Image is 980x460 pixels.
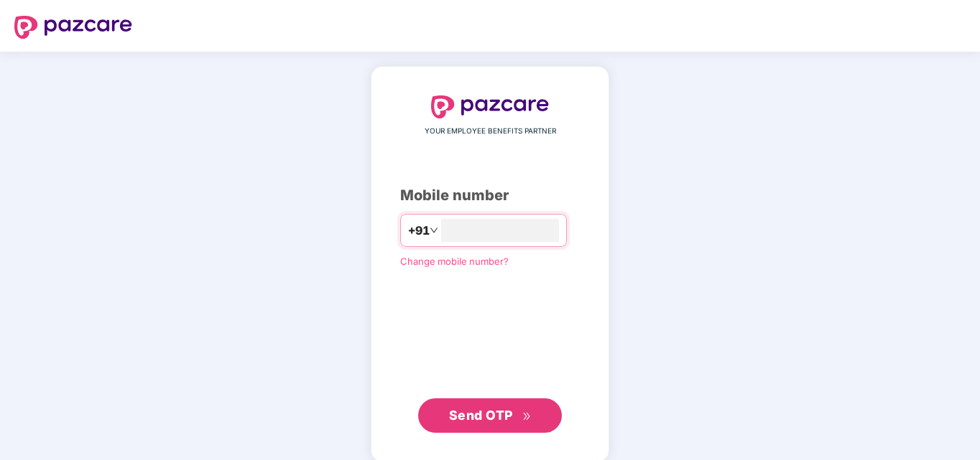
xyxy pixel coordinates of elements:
[400,184,580,207] div: Mobile number
[425,126,556,137] span: YOUR EMPLOYEE BENEFITS PARTNER
[400,255,509,267] a: Change mobile number?
[522,412,532,421] span: double-right
[14,16,132,39] img: logo
[408,222,430,240] span: +91
[430,226,438,235] span: down
[431,95,549,118] img: logo
[418,398,562,433] button: Send OTPdouble-right
[449,408,513,423] span: Send OTP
